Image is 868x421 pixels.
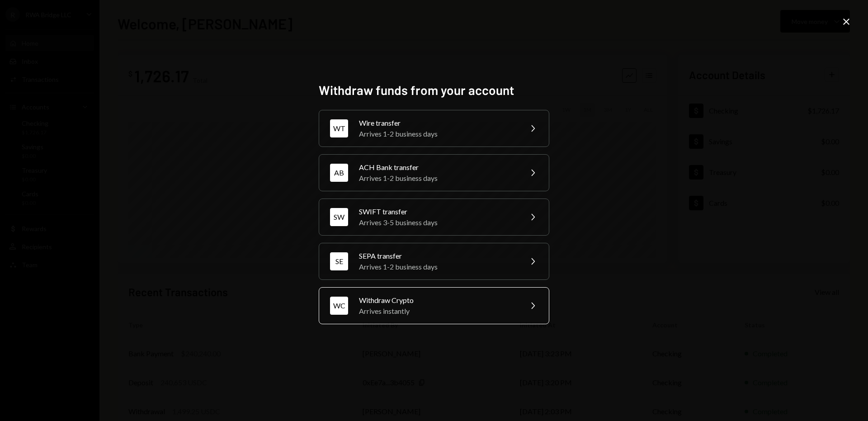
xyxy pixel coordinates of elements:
[359,162,516,173] div: ACH Bank transfer
[319,287,549,324] button: WCWithdraw CryptoArrives instantly
[319,199,549,236] button: SWSWIFT transferArrives 3-5 business days
[359,118,516,128] div: Wire transfer
[319,81,549,99] h2: Withdraw funds from your account
[359,306,516,317] div: Arrives instantly
[330,297,348,315] div: WC
[359,295,516,306] div: Withdraw Crypto
[359,261,516,272] div: Arrives 1-2 business days
[330,208,348,226] div: SW
[359,206,516,217] div: SWIFT transfer
[319,110,549,147] button: WTWire transferArrives 1-2 business days
[319,243,549,280] button: SESEPA transferArrives 1-2 business days
[330,119,348,137] div: WT
[359,251,516,261] div: SEPA transfer
[330,252,348,270] div: SE
[359,173,516,184] div: Arrives 1-2 business days
[359,217,516,228] div: Arrives 3-5 business days
[330,164,348,182] div: AB
[359,128,516,139] div: Arrives 1-2 business days
[319,154,549,191] button: ABACH Bank transferArrives 1-2 business days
